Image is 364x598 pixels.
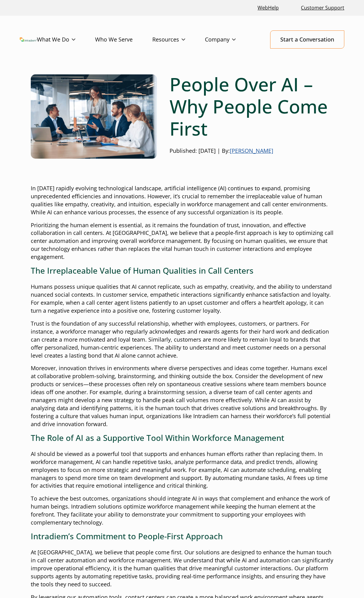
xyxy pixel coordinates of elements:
p: At [GEOGRAPHIC_DATA], we believe that people come first. Our solutions are designed to enhance th... [31,548,334,588]
a: Start a Conversation [270,30,344,49]
h3: Intradiem’s Commitment to People-First Approach [31,532,334,541]
p: Prioritizing the human element is essential, as it remains the foundation of trust, innovation, a... [31,221,334,261]
h3: The Irreplaceable Value of Human Qualities in Call Centers [31,266,334,275]
a: Link to homepage of Intradiem [20,38,37,42]
a: Company [205,31,255,49]
a: Link opens in a new window [255,1,281,14]
p: Trust is the foundation of any successful relationship, whether with employees, customers, or par... [31,320,334,360]
a: Resources [152,31,205,49]
a: Customer Support [298,1,347,14]
p: In [DATE] rapidly evolving technological landscape, artificial intelligence (AI) continues to exp... [31,184,334,216]
p: Humans possess unique qualities that AI cannot replicate, such as empathy, creativity, and the ab... [31,283,334,315]
a: Who We Serve [95,31,152,49]
a: What We Do [37,31,95,49]
a: [PERSON_NAME] [230,147,273,154]
p: To achieve the best outcomes, organizations should integrate AI in ways that complement and enhan... [31,495,334,527]
h1: People Over AI – Why People Come First [170,73,334,140]
p: Published: [DATE] | By: [170,147,334,155]
h3: The Role of AI as a Supportive Tool Within Workforce Management [31,433,334,443]
p: AI should be viewed as a powerful tool that supports and enhances human efforts rather than repla... [31,450,334,490]
img: A group of business people during a set team meeting in the modern office [31,74,157,158]
p: Moreover, innovation thrives in environments where diverse perspectives and ideas come together. ... [31,364,334,428]
img: Intradiem [20,38,37,42]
